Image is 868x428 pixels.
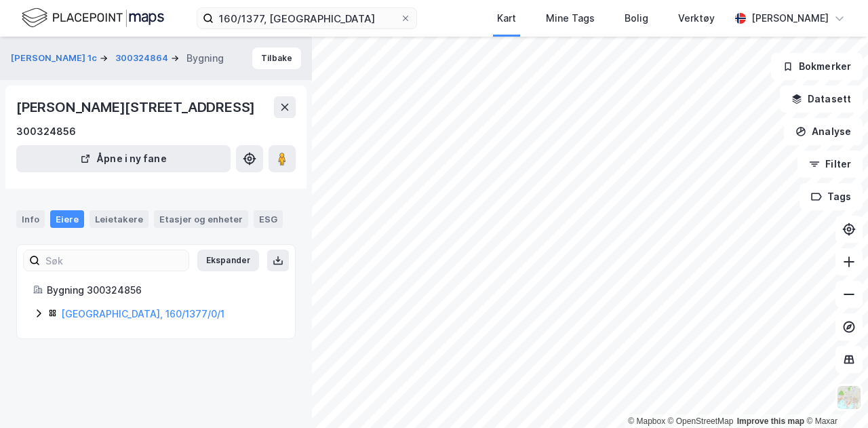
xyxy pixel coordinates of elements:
[50,210,84,228] div: Eiere
[751,10,829,26] div: [PERSON_NAME]
[16,210,45,228] div: Info
[90,210,149,228] div: Leietakere
[22,6,164,30] img: logo.f888ab2527a4732fd821a326f86c7f29.svg
[16,96,258,118] div: [PERSON_NAME][STREET_ADDRESS]
[254,210,283,228] div: ESG
[197,250,259,271] button: Ekspander
[800,363,868,428] iframe: Chat Widget
[546,10,595,26] div: Mine Tags
[16,145,231,172] button: Åpne i ny fane
[115,52,171,65] button: 300324864
[186,50,224,66] div: Bygning
[678,10,715,26] div: Verktøy
[625,10,648,26] div: Bolig
[11,52,100,65] button: [PERSON_NAME] 1c
[800,183,863,210] button: Tags
[40,250,189,271] input: Søk
[784,118,863,145] button: Analyse
[797,151,863,178] button: Filter
[780,85,863,113] button: Datasett
[497,10,516,26] div: Kart
[16,123,76,140] div: 300324856
[214,8,400,28] input: Søk på adresse, matrikkel, gårdeiere, leietakere eller personer
[159,213,243,225] div: Etasjer og enheter
[61,308,224,319] a: [GEOGRAPHIC_DATA], 160/1377/0/1
[800,363,868,428] div: Kontrollprogram for chat
[771,53,863,80] button: Bokmerker
[668,416,734,426] a: OpenStreetMap
[628,416,665,426] a: Mapbox
[737,416,804,426] a: Improve this map
[47,282,279,298] div: Bygning 300324856
[252,47,301,69] button: Tilbake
